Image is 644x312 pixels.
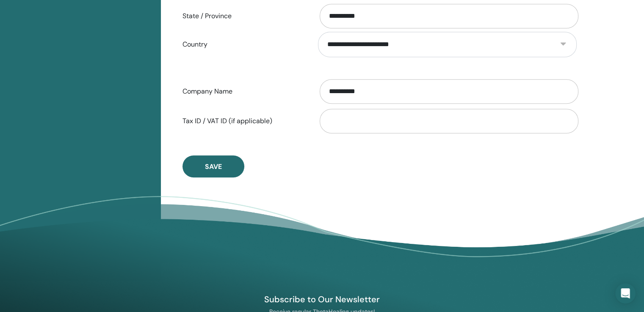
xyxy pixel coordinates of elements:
label: State / Province [176,8,312,24]
button: Save [182,155,244,177]
label: Country [176,36,312,52]
h4: Subscribe to Our Newsletter [224,294,420,305]
label: Company Name [176,83,312,99]
div: Open Intercom Messenger [615,283,636,304]
span: Save [205,162,222,171]
label: Tax ID / VAT ID (if applicable) [176,113,312,129]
